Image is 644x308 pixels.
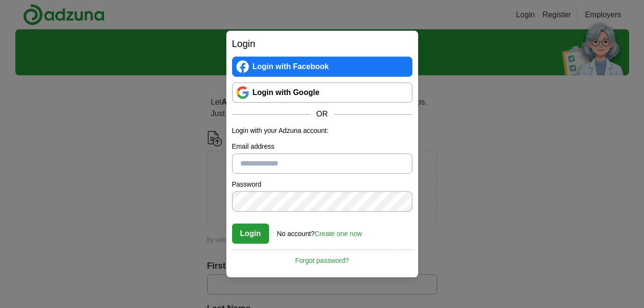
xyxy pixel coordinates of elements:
[232,83,412,103] a: Login with Google
[277,223,362,239] div: No account?
[232,57,412,77] a: Login with Facebook
[232,142,412,152] label: Email address
[232,179,412,190] label: Password
[232,249,412,266] a: Forgot password?
[232,126,412,136] p: Login with your Adzuna account:
[232,224,269,244] button: Login
[315,230,362,237] a: Create one now
[232,36,412,51] h2: Login
[311,108,334,120] span: OR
